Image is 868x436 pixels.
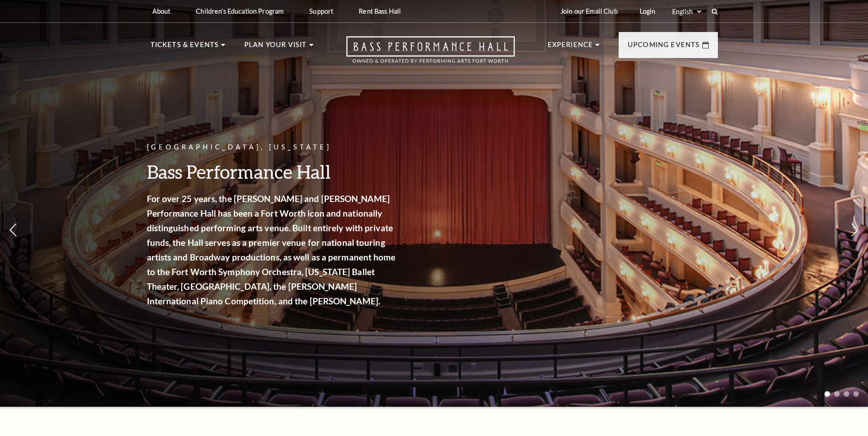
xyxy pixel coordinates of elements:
p: Plan Your Visit [244,39,307,56]
h3: Bass Performance Hall [147,160,399,183]
p: [GEOGRAPHIC_DATA], [US_STATE] [147,142,399,153]
p: Support [309,7,333,15]
p: Experience [548,39,593,56]
select: Select: [670,7,703,16]
strong: For over 25 years, the [PERSON_NAME] and [PERSON_NAME] Performance Hall has been a Fort Worth ico... [147,193,396,306]
p: Rent Bass Hall [359,7,401,15]
p: Upcoming Events [628,39,700,56]
p: Tickets & Events [151,39,219,56]
p: Children's Education Program [196,7,284,15]
p: About [152,7,171,15]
